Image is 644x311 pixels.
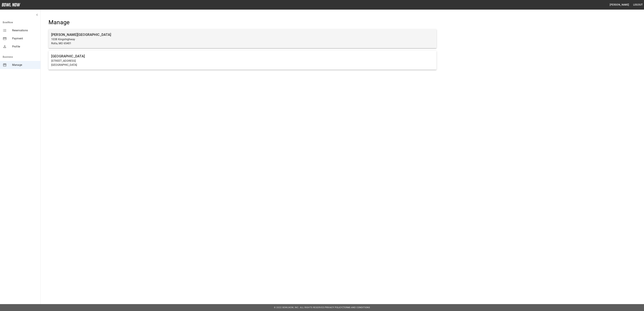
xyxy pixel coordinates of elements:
p: Rolla, MO 65401 [51,41,434,45]
span: Manage [12,63,38,67]
p: [GEOGRAPHIC_DATA] [51,63,434,67]
img: logo [2,3,20,6]
h6: [GEOGRAPHIC_DATA] [51,54,434,59]
button: [PERSON_NAME] [608,2,630,8]
button: Logout [632,2,644,8]
span: Reservations [12,28,38,32]
a: Terms and Conditions [343,306,370,309]
span: © 2022 BowlNow, Inc. All Rights Reserved. [274,306,325,309]
h6: [PERSON_NAME][GEOGRAPHIC_DATA] [51,32,434,37]
span: Profile [12,45,38,49]
a: Privacy Policy [325,306,343,309]
p: [STREET_ADDRESS] [51,59,434,63]
span: Payment [12,37,38,41]
h4: Manage [49,19,437,26]
p: 1038 Kingshighway [51,37,434,41]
